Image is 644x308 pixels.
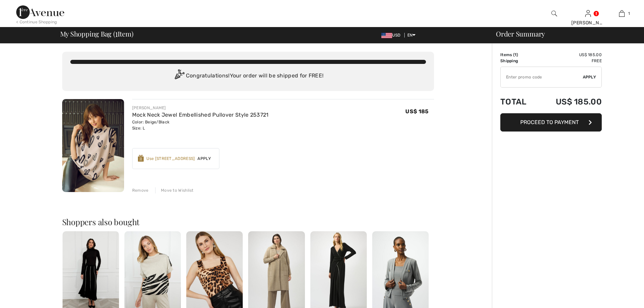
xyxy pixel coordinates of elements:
img: Mock Neck Jewel Embellished Pullover Style 253721 [62,99,124,192]
td: US$ 185.00 [537,90,602,113]
span: 1 [515,52,517,57]
input: Promo code [501,67,583,87]
a: Mock Neck Jewel Embellished Pullover Style 253721 [132,112,269,118]
span: 1 [115,29,118,38]
a: Sign In [585,10,591,17]
span: 1 [628,10,630,17]
td: US$ 185.00 [537,52,602,58]
div: < Continue Shopping [16,19,57,25]
span: EN [407,33,416,38]
span: Apply [583,74,596,80]
span: US$ 185 [405,108,428,115]
img: Reward-Logo.svg [138,155,144,162]
div: Move to Wishlist [155,187,194,193]
div: Use [STREET_ADDRESS] [146,156,195,162]
a: 1 [605,9,638,18]
div: Remove [132,187,149,193]
td: Shipping [500,58,537,64]
span: USD [381,33,403,38]
img: search the website [551,9,557,18]
img: US Dollar [381,33,392,38]
span: My Shopping Bag ( Item) [60,30,134,37]
td: Free [537,58,602,64]
div: [PERSON_NAME] [571,19,604,26]
button: Proceed to Payment [500,113,602,132]
div: [PERSON_NAME] [132,105,269,111]
td: Total [500,90,537,113]
div: Congratulations! Your order will be shipped for FREE! [70,69,426,83]
span: Apply [195,156,214,162]
h2: Shoppers also bought [62,218,434,226]
div: Order Summary [488,30,640,37]
img: My Info [585,9,591,18]
img: My Bag [619,9,625,18]
span: Proceed to Payment [520,119,579,125]
img: Congratulation2.svg [172,69,186,83]
td: Items ( ) [500,52,537,58]
img: 1ère Avenue [16,5,64,19]
div: Color: Beige/Black Size: L [132,119,269,131]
